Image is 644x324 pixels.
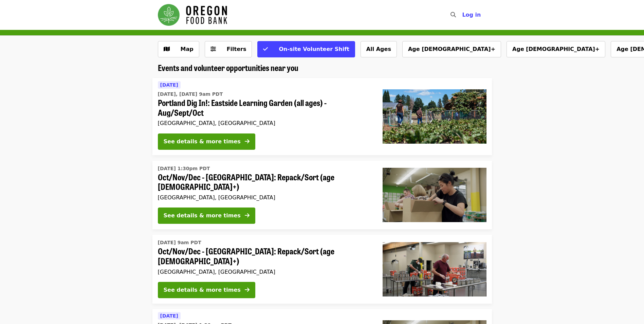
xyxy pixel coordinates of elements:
[158,269,372,275] div: [GEOGRAPHIC_DATA], [GEOGRAPHIC_DATA]
[152,161,492,230] a: See details for "Oct/Nov/Dec - Portland: Repack/Sort (age 8+)"
[263,46,268,52] i: check icon
[205,41,252,57] button: Filters (0 selected)
[160,82,178,88] span: [DATE]
[158,133,255,150] button: See details & more times
[245,138,250,145] i: arrow-right icon
[181,46,194,52] span: Map
[361,41,397,57] button: All Ages
[158,282,255,298] button: See details & more times
[462,12,481,18] span: Log in
[158,120,372,126] div: [GEOGRAPHIC_DATA], [GEOGRAPHIC_DATA]
[164,138,241,146] div: See details & more times
[210,46,216,52] i: sliders-h icon
[164,46,170,52] i: map icon
[460,7,465,23] input: Search
[158,41,199,57] button: Show map view
[507,41,605,57] button: Age [DEMOGRAPHIC_DATA]+
[152,235,492,304] a: See details for "Oct/Nov/Dec - Portland: Repack/Sort (age 16+)"
[402,41,501,57] button: Age [DEMOGRAPHIC_DATA]+
[152,78,492,155] a: See details for "Portland Dig In!: Eastside Learning Garden (all ages) - Aug/Sept/Oct"
[245,287,250,293] i: arrow-right icon
[227,46,246,52] span: Filters
[158,98,372,118] span: Portland Dig In!: Eastside Learning Garden (all ages) - Aug/Sept/Oct
[245,212,250,219] i: arrow-right icon
[158,4,227,26] img: Oregon Food Bank - Home
[160,313,178,319] span: [DATE]
[164,212,241,220] div: See details & more times
[383,89,486,144] img: Portland Dig In!: Eastside Learning Garden (all ages) - Aug/Sept/Oct organized by Oregon Food Bank
[158,239,201,246] time: [DATE] 9am PDT
[383,242,486,296] img: Oct/Nov/Dec - Portland: Repack/Sort (age 16+) organized by Oregon Food Bank
[164,286,241,294] div: See details & more times
[457,8,486,22] button: Log in
[158,91,223,98] time: [DATE], [DATE] 9am PDT
[279,46,349,52] span: On-site Volunteer Shift
[158,246,372,266] span: Oct/Nov/Dec - [GEOGRAPHIC_DATA]: Repack/Sort (age [DEMOGRAPHIC_DATA]+)
[158,194,372,201] div: [GEOGRAPHIC_DATA], [GEOGRAPHIC_DATA]
[257,41,355,57] button: On-site Volunteer Shift
[158,172,372,192] span: Oct/Nov/Dec - [GEOGRAPHIC_DATA]: Repack/Sort (age [DEMOGRAPHIC_DATA]+)
[383,168,486,222] img: Oct/Nov/Dec - Portland: Repack/Sort (age 8+) organized by Oregon Food Bank
[158,61,298,73] span: Events and volunteer opportunities near you
[158,165,210,172] time: [DATE] 1:30pm PDT
[158,208,255,224] button: See details & more times
[450,12,456,18] i: search icon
